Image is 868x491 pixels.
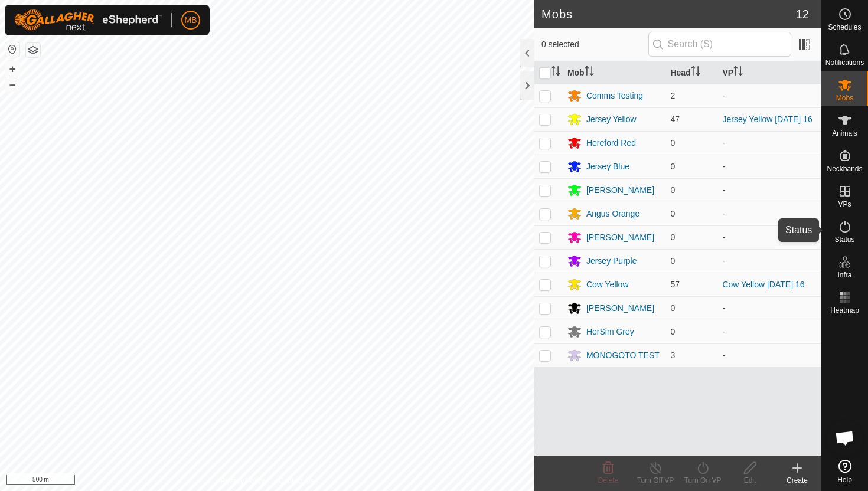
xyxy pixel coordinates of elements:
span: Animals [832,130,857,137]
td: - [717,155,821,178]
p-sorticon: Activate to sort [691,68,700,77]
button: Reset Map [5,42,19,57]
span: 2 [670,91,675,100]
p-sorticon: Activate to sort [585,68,594,77]
span: 47 [670,114,680,124]
span: 0 [670,138,675,148]
td: - [717,249,821,273]
p-sorticon: Activate to sort [733,68,743,77]
input: Search (S) [648,32,791,57]
span: 0 selected [541,38,648,51]
span: 12 [796,5,809,23]
th: Head [665,61,717,84]
button: + [5,62,19,76]
div: Hereford Red [586,137,636,149]
button: – [5,77,19,91]
span: 0 [670,303,675,313]
td: - [717,225,821,249]
span: 0 [670,327,675,336]
td: - [717,296,821,320]
span: 57 [670,280,680,289]
td: - [717,178,821,202]
span: 3 [670,351,675,360]
span: Mobs [836,94,853,102]
span: Neckbands [827,165,862,172]
div: Jersey Purple [586,255,637,267]
span: 0 [670,185,675,195]
span: 0 [670,209,675,218]
span: Heatmap [830,307,859,314]
th: Mob [563,61,666,84]
div: Comms Testing [586,90,643,102]
a: Contact Us [279,476,314,486]
span: 0 [670,162,675,171]
button: Map Layers [26,43,40,57]
span: Status [834,236,854,243]
a: Help [821,455,868,488]
div: Jersey Blue [586,161,629,173]
div: [PERSON_NAME] [586,184,654,197]
div: Edit [726,475,774,486]
a: Jersey Yellow [DATE] 16 [722,114,812,124]
span: Notifications [825,59,864,66]
a: Privacy Policy [220,476,265,486]
div: [PERSON_NAME] [586,302,654,315]
th: VP [717,61,821,84]
span: MB [185,14,197,27]
div: [PERSON_NAME] [586,231,654,244]
span: 0 [670,256,675,266]
span: Help [837,476,852,483]
img: Gallagher Logo [14,9,162,31]
td: - [717,131,821,155]
a: Cow Yellow [DATE] 16 [722,280,804,289]
span: Infra [837,271,851,279]
div: Angus Orange [586,208,639,220]
span: 0 [670,233,675,242]
td: - [717,320,821,343]
div: HerSim Grey [586,326,634,338]
p-sorticon: Activate to sort [551,68,560,77]
div: Turn Off VP [632,475,679,486]
div: Jersey Yellow [586,113,637,126]
h2: Mobs [541,7,796,21]
td: - [717,84,821,107]
div: Cow Yellow [586,279,629,291]
span: VPs [838,201,851,208]
div: MONOGOTO TEST [586,349,660,362]
span: Delete [598,476,619,485]
div: Open chat [827,420,863,456]
div: Turn On VP [679,475,726,486]
span: Schedules [828,24,861,31]
td: - [717,202,821,225]
div: Create [774,475,821,486]
td: - [717,343,821,367]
